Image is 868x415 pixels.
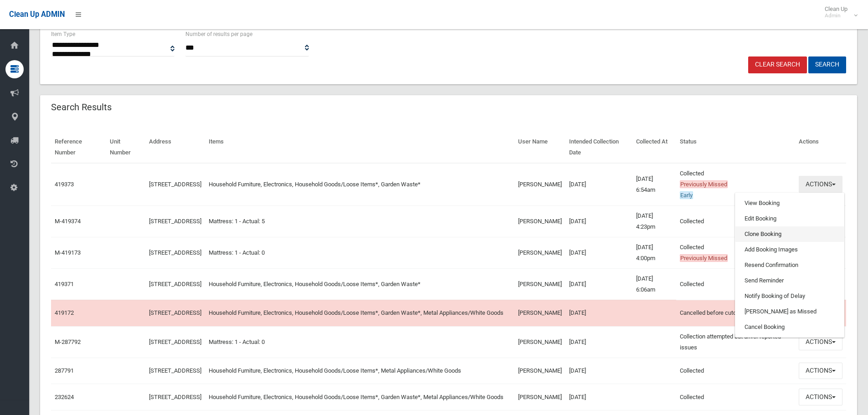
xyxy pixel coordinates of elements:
[735,226,844,242] a: Clone Booking
[799,176,842,193] button: Actions
[55,181,74,188] a: 419373
[735,288,844,304] a: Notify Booking of Delay
[676,132,795,163] th: Status
[735,195,844,211] a: View Booking
[149,181,201,188] a: [STREET_ADDRESS]
[149,309,201,316] a: [STREET_ADDRESS]
[149,394,201,400] a: [STREET_ADDRESS]
[565,205,632,237] td: [DATE]
[748,56,807,73] a: Clear Search
[55,249,81,256] a: M-419173
[565,163,632,206] td: [DATE]
[205,358,515,384] td: Household Furniture, Electronics, Household Goods/Loose Items*, Metal Appliances/White Goods
[565,237,632,268] td: [DATE]
[514,237,565,268] td: [PERSON_NAME]
[632,268,676,300] td: [DATE] 6:06am
[820,5,857,19] span: Clean Up
[735,211,844,226] a: Edit Booking
[735,257,844,273] a: Resend Confirmation
[795,132,846,163] th: Actions
[632,132,676,163] th: Collected At
[632,205,676,237] td: [DATE] 4:23pm
[185,29,252,39] label: Number of results per page
[55,367,74,374] a: 287791
[565,268,632,300] td: [DATE]
[205,163,515,206] td: Household Furniture, Electronics, Household Goods/Loose Items*, Garden Waste*
[680,180,728,188] span: Previously Missed
[565,384,632,410] td: [DATE]
[55,309,74,316] a: 419172
[205,300,515,326] td: Household Furniture, Electronics, Household Goods/Loose Items*, Garden Waste*, Metal Appliances/W...
[55,338,81,345] a: M-287792
[514,163,565,206] td: [PERSON_NAME]
[565,358,632,384] td: [DATE]
[565,132,632,163] th: Intended Collection Date
[514,132,565,163] th: User Name
[676,300,795,326] td: Cancelled before cutoff
[205,237,515,268] td: Mattress: 1 - Actual: 0
[40,98,123,116] header: Search Results
[55,281,74,287] a: 419371
[149,249,201,256] a: [STREET_ADDRESS]
[149,218,201,225] a: [STREET_ADDRESS]
[735,242,844,257] a: Add Booking Images
[55,394,74,400] a: 232624
[676,163,795,206] td: Collected
[825,12,847,19] small: Admin
[51,29,75,39] label: Item Type
[676,268,795,300] td: Collected
[808,56,846,73] button: Search
[514,384,565,410] td: [PERSON_NAME]
[735,319,844,335] a: Cancel Booking
[149,367,201,374] a: [STREET_ADDRESS]
[799,363,842,379] button: Actions
[55,218,81,225] a: M-419374
[149,281,201,287] a: [STREET_ADDRESS]
[676,205,795,237] td: Collected
[676,384,795,410] td: Collected
[676,326,795,358] td: Collection attempted but driver reported issues
[514,326,565,358] td: [PERSON_NAME]
[51,132,106,163] th: Reference Number
[514,268,565,300] td: [PERSON_NAME]
[149,338,201,345] a: [STREET_ADDRESS]
[676,358,795,384] td: Collected
[799,333,842,350] button: Actions
[565,300,632,326] td: [DATE]
[205,132,515,163] th: Items
[205,384,515,410] td: Household Furniture, Electronics, Household Goods/Loose Items*, Garden Waste*, Metal Appliances/W...
[632,163,676,206] td: [DATE] 6:54am
[565,326,632,358] td: [DATE]
[145,132,205,163] th: Address
[680,254,728,262] span: Previously Missed
[735,273,844,288] a: Send Reminder
[676,237,795,268] td: Collected
[514,358,565,384] td: [PERSON_NAME]
[9,10,65,19] span: Clean Up ADMIN
[799,389,842,405] button: Actions
[205,268,515,300] td: Household Furniture, Electronics, Household Goods/Loose Items*, Garden Waste*
[205,326,515,358] td: Mattress: 1 - Actual: 0
[514,300,565,326] td: [PERSON_NAME]
[632,237,676,268] td: [DATE] 4:00pm
[735,304,844,319] a: [PERSON_NAME] as Missed
[205,205,515,237] td: Mattress: 1 - Actual: 5
[106,132,145,163] th: Unit Number
[680,191,693,199] span: Early
[514,205,565,237] td: [PERSON_NAME]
